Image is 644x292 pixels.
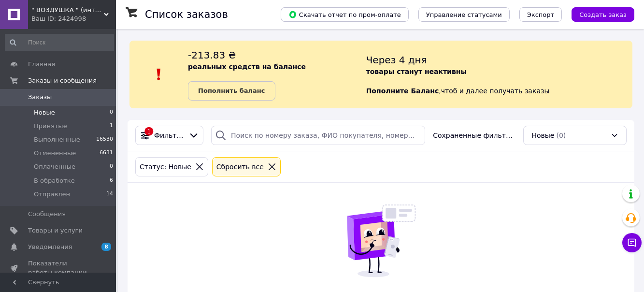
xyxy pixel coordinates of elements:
[572,7,634,22] button: Создать заказ
[110,122,113,131] span: 1
[281,7,409,22] button: Скачать отчет по пром-оплате
[531,131,554,140] span: Новые
[215,161,266,172] div: Сбросить все
[34,149,76,158] span: Отмененные
[31,6,104,15] span: " ВОЗДУШКА " (интернет-магазин) Киев Осокорки
[579,11,627,18] span: Создать заказ
[426,11,502,18] span: Управление статусами
[527,11,554,18] span: Экспорт
[366,48,632,101] div: , чтоб и далее получать заказы
[101,243,111,251] span: 8
[28,243,72,251] span: Уведомления
[433,131,515,140] span: Сохраненные фильтры:
[556,131,566,139] span: (0)
[188,63,306,71] b: реальных средств на балансе
[34,122,67,131] span: Принятые
[198,87,265,94] b: Пополнить баланс
[31,15,116,23] div: Ваш ID: 2424998
[34,162,75,171] span: Оплаченные
[188,49,236,61] span: -213.83 ₴
[106,190,113,199] span: 14
[34,176,75,185] span: В обработке
[366,87,439,95] b: Пополните Баланс
[5,34,114,51] input: Поиск
[100,149,113,158] span: 6631
[28,226,83,235] span: Товары и услуги
[138,161,193,172] div: Статус: Новые
[34,135,80,144] span: Выполненные
[110,176,113,185] span: 6
[188,81,275,101] a: Пополнить баланс
[211,126,425,145] input: Поиск по номеру заказа, ФИО покупателя, номеру телефона, Email, номеру накладной
[366,68,467,75] b: товары станут неактивны
[519,7,562,22] button: Экспорт
[152,67,166,82] img: :exclamation:
[28,210,66,219] span: Сообщения
[622,233,642,252] button: Чат с покупателем
[562,10,634,18] a: Создать заказ
[110,162,113,171] span: 0
[145,9,228,20] h1: Список заказов
[28,259,89,277] span: Показатели работы компании
[28,60,55,69] span: Главная
[28,76,97,85] span: Заказы и сообщения
[34,190,70,199] span: Отправлен
[366,54,427,66] span: Через 4 дня
[418,7,510,22] button: Управление статусами
[34,108,55,117] span: Новые
[96,135,113,144] span: 16530
[110,108,113,117] span: 0
[288,10,401,19] span: Скачать отчет по пром-оплате
[28,93,52,102] span: Заказы
[154,131,185,140] span: Фильтры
